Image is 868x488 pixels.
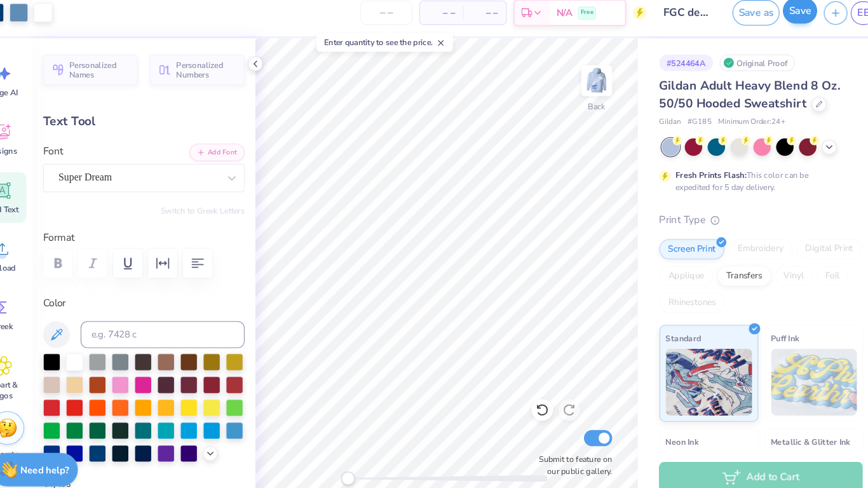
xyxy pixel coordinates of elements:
span: Personalized Numbers [193,67,250,85]
div: Embroidery [715,236,776,255]
div: This color can be expedited for 5 day delivery. [665,170,822,193]
strong: Fresh Prints Flash: [665,171,733,181]
a: EE [831,11,855,34]
span: Image AI [14,93,44,103]
button: Save [767,8,799,32]
span: Upload [16,259,41,269]
div: Print Type [650,211,843,226]
span: Designs [15,148,43,158]
div: Screen Print [650,236,712,255]
span: N/A [553,16,568,29]
input: e.g. 7428 c [103,314,258,339]
button: Personalized Numbers [168,62,258,91]
div: Digital Print [780,236,841,255]
div: Transfers [705,262,756,281]
span: – – [431,16,457,29]
span: Clipart & logos [8,369,50,390]
span: Decorate [13,435,44,445]
div: Rhinestones [650,287,712,306]
label: Format [67,227,258,242]
div: Original Proof [707,62,778,78]
span: Gildan Adult Heavy Blend 8 Oz. 50/50 Hooded Sweatshirt [650,83,821,116]
div: # 524464A [650,62,701,78]
label: Submit to feature on our public gallery. [529,438,606,461]
img: Standard [656,340,738,403]
img: Puff Ink [756,340,837,403]
div: Accessibility label [349,456,362,469]
span: Metallic & Glitter Ink [756,421,831,435]
div: Back [583,105,599,117]
span: Add Text [13,203,44,213]
img: Back [578,74,604,99]
span: Standard [656,323,689,337]
input: Untitled Design [644,10,707,35]
button: Switch to Greek Letters [179,205,258,215]
span: Neon Ink [656,421,687,435]
button: Add Font [206,146,258,163]
span: Puff Ink [756,323,782,337]
div: Text Tool [67,116,258,133]
label: Color [67,290,258,304]
button: Personalized Names [67,62,157,91]
div: Foil [799,262,829,281]
strong: Need help? [46,449,92,461]
span: Greek [19,314,39,324]
span: EE [837,15,849,30]
span: Gildan [650,120,670,131]
span: Minimum Order: 24 + [706,120,770,131]
input: – – [367,11,417,34]
span: # G185 [677,120,700,131]
div: Applique [650,262,701,281]
label: Font [67,146,86,161]
div: Enter quantity to see the price. [326,41,455,59]
div: Vinyl [759,262,795,281]
span: – – [472,16,498,29]
span: Personalized Names [92,67,149,85]
span: Free [576,18,588,27]
button: Save as [719,10,764,34]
